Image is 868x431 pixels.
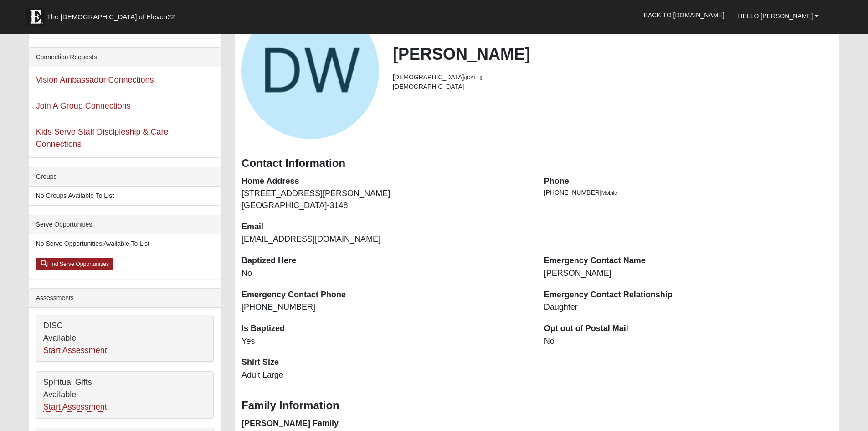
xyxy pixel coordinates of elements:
a: View Fullsize Photo [241,1,379,139]
a: Kids Serve Staff Discipleship & Care Connections [36,127,169,149]
dt: Phone [544,176,833,187]
li: No Serve Opportunities Available To List [29,234,221,253]
h3: Family Information [241,399,832,412]
dd: [EMAIL_ADDRESS][DOMAIN_NAME] [241,234,530,245]
dt: Baptized Here [241,255,530,267]
li: [DEMOGRAPHIC_DATA] [393,82,832,92]
dd: [STREET_ADDRESS][PERSON_NAME] [GEOGRAPHIC_DATA]-3148 [241,188,530,211]
dd: No [544,336,833,348]
dt: Emergency Contact Relationship [544,289,833,301]
span: The [DEMOGRAPHIC_DATA] of Eleven22 [47,12,175,21]
a: The [DEMOGRAPHIC_DATA] of Eleven22 [22,3,204,26]
dt: [PERSON_NAME] Family [241,418,530,430]
dd: Daughter [544,301,833,313]
dt: Home Address [241,176,530,187]
a: Find Serve Opportunities [36,258,114,270]
dt: Is Baptized [241,323,530,335]
a: Start Assessment [43,402,107,412]
h2: [PERSON_NAME] [393,44,832,64]
div: Connection Requests [29,48,221,67]
dt: Opt out of Postal Mail [544,323,833,335]
span: Mobile [601,190,617,196]
dd: Adult Large [241,369,530,381]
dt: Shirt Size [241,357,530,369]
img: Eleven22 logo [26,8,45,26]
div: Groups [29,167,221,187]
small: ([DATE]) [464,75,483,80]
dt: Email [241,221,530,233]
dd: No [241,268,530,280]
a: Vision Ambassador Connections [36,75,154,84]
dt: Emergency Contact Phone [241,289,530,301]
div: Assessments [29,289,221,308]
dd: [PHONE_NUMBER] [241,301,530,313]
h3: Contact Information [241,157,832,170]
a: Join A Group Connections [36,101,131,110]
li: [PHONE_NUMBER] [544,188,833,197]
a: Back to [DOMAIN_NAME] [637,4,731,26]
div: Serve Opportunities [29,215,221,234]
div: DISC Available [36,315,213,362]
dd: [PERSON_NAME] [544,268,833,280]
li: [DEMOGRAPHIC_DATA] [393,73,832,82]
a: Hello [PERSON_NAME] [731,5,826,27]
dd: Yes [241,336,530,348]
div: Spiritual Gifts Available [36,372,213,418]
span: Hello [PERSON_NAME] [738,12,813,20]
a: Start Assessment [43,346,107,355]
dt: Emergency Contact Name [544,255,833,267]
li: No Groups Available To List [29,187,221,205]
